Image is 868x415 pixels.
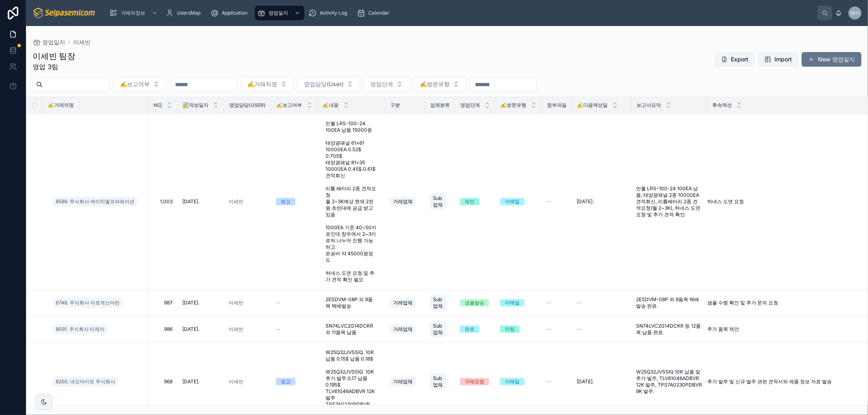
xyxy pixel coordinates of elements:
[433,195,444,208] span: Sub업체
[103,4,818,22] div: scrollable content
[208,6,253,20] a: Application
[52,298,123,308] a: 6748. 주식회사 아르게스마린
[500,299,537,306] a: 이메일
[505,299,520,306] div: 이메일
[758,52,798,67] button: Import
[433,375,444,388] span: Sub업체
[577,198,594,205] span: [DATE].
[354,6,395,20] a: Calendar
[229,326,266,332] a: 이세빈
[370,80,393,88] span: 영업단계
[229,198,243,205] span: 이세빈
[393,326,413,332] span: 거래업체
[182,198,219,205] a: [DATE].
[281,198,291,205] div: 보고
[577,300,582,306] span: --
[276,326,281,332] span: --
[56,198,134,205] span: 8589. 주식회사 에이치엘코퍼레이션
[577,378,594,385] span: [DATE].
[547,198,551,205] span: --
[182,378,219,385] a: [DATE].
[52,375,143,388] a: 8250. 네오마이트 주식회사
[276,326,313,332] a: --
[636,296,702,309] a: 2ESDVM-08P 외 9품목 택배 발송 완료.
[107,6,162,20] a: 거래처정보
[304,80,343,88] span: 영업담당(User)
[269,10,288,16] span: 영업일지
[73,38,90,46] span: 이세빈
[505,198,520,205] div: 이메일
[460,378,490,385] a: 구매요청
[222,10,247,16] span: Application
[460,299,490,306] a: 샘플발송
[577,102,608,109] span: ✍️다음액션일
[460,198,490,205] a: 제안
[500,198,537,205] a: 이메일
[465,198,474,205] div: 제안
[322,319,380,339] a: SN74LVC2G14DCKR 외 11품목 납품
[390,375,420,388] a: 거래업체
[241,76,294,92] button: Select Button
[33,62,75,72] span: 영업 3팀
[276,198,313,205] a: 보고
[229,378,243,385] span: 이세빈
[390,195,420,208] a: 거래업체
[52,197,138,206] a: 8589. 주식회사 에이치엘코퍼레이션
[320,10,347,16] span: Activity Log
[577,326,582,332] span: --
[505,326,515,333] div: 미팅
[153,378,173,385] a: 968
[281,378,291,385] div: 보고
[577,198,626,205] a: [DATE].
[433,323,444,336] span: Sub업체
[182,326,219,332] a: [DATE].
[393,300,413,306] span: 거래업체
[52,296,143,309] a: 6748. 주식회사 아르게스마린
[707,326,857,332] a: 추가 품목 제안
[276,300,313,306] a: --
[707,198,744,205] span: 하네스 도면 요청
[297,76,360,92] button: Select Button
[322,293,380,313] a: 2ESDVM-08P 외 9품목 택배발송
[368,10,389,16] span: Calendar
[802,52,861,67] a: New 영업일지
[460,326,490,333] a: 완료
[430,319,450,339] a: Sub업체
[33,38,65,46] a: 영업일지
[505,378,520,385] div: 이메일
[547,198,567,205] a: --
[276,300,281,306] span: --
[52,324,108,334] a: 8091. 주식회사 티제이
[182,300,199,306] span: [DATE].
[465,299,484,306] div: 샘플발송
[229,378,266,385] a: 이세빈
[153,300,173,306] a: 987
[182,378,199,385] span: [DATE].
[547,300,567,306] a: --
[177,10,201,16] span: UsersMap
[430,372,450,391] a: Sub업체
[153,102,162,109] span: NO.
[229,300,243,306] a: 이세빈
[413,76,466,92] button: Select Button
[163,6,206,20] a: UsersMap
[636,185,702,218] a: 민웰 LRS-100-24 100EA 납품, 태양광패널 2종 10000EA 견적회신, 리튬배터리 2종 견적요청(월 2~3K), 하네스 도면 요청 및 추가 견적 확인.
[247,80,277,88] span: ✍️거래처명
[547,300,551,306] span: --
[707,300,857,306] a: 샘플 수령 확인 및 추가 문의 요청
[577,326,626,332] a: --
[326,323,377,336] span: SN74LVC2G14DCKR 외 11품목 납품
[113,76,166,92] button: Select Button
[363,76,410,92] button: Select Button
[420,80,450,88] span: ✍️방문유형
[460,102,480,109] span: 영업단계
[153,198,173,205] span: 1,003
[56,326,105,332] span: 8091. 주식회사 티제이
[390,323,420,336] a: 거래업체
[465,378,484,385] div: 구매요청
[229,300,266,306] a: 이세빈
[255,6,304,20] a: 영업일지
[52,323,143,336] a: 8091. 주식회사 티제이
